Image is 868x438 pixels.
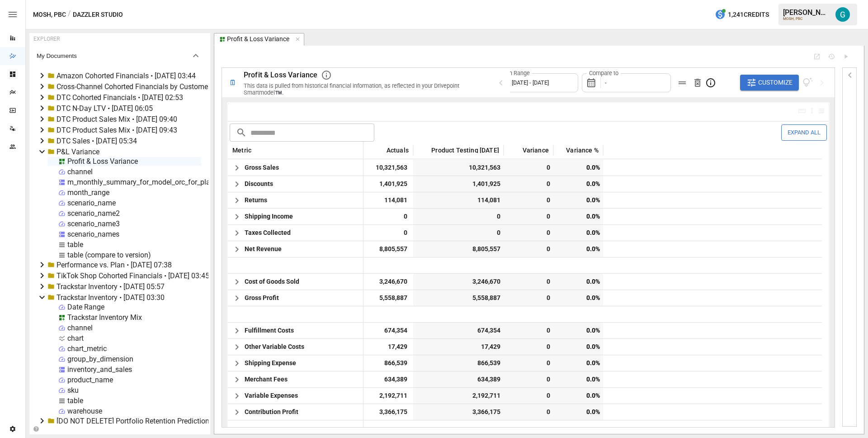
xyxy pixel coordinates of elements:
[245,160,279,176] span: Gross Sales
[244,82,459,96] span: This data is pulled from historical financial information, as reflected in your Drivepoint Smartm...
[508,225,552,241] span: 0
[68,9,71,20] div: /
[57,261,172,269] div: Performance vs. Plan • [DATE] 07:38
[67,240,83,249] div: table
[245,241,282,257] span: Net Revenue
[558,371,601,387] span: 0.0%
[368,355,409,371] span: 866,539
[245,192,267,208] span: Returns
[558,404,601,420] span: 0.0%
[368,160,409,176] span: 10,321,563
[368,371,409,387] span: 634,389
[33,36,60,42] div: EXPLORER
[57,71,196,80] div: Amazon Cohorted Financials • [DATE] 03:44
[711,6,773,23] button: 1,241Credits
[214,33,304,46] button: Profit & Loss Variance
[67,157,138,166] div: Profit & Loss Variance
[67,230,119,238] div: scenario_names
[368,241,409,257] span: 8,805,557
[813,53,821,60] button: Open Report
[368,274,409,290] span: 3,246,670
[245,290,279,306] span: Gross Profit
[368,192,409,208] span: 114,081
[558,160,601,176] span: 0.0%
[67,407,102,415] div: warehouse
[508,274,552,290] span: 0
[558,225,601,241] span: 0.0%
[67,188,109,197] div: month_range
[67,396,83,405] div: table
[508,371,552,387] span: 0
[57,293,165,302] div: Trackstar Inventory • [DATE] 03:30
[418,192,502,208] span: 114,081
[418,209,502,224] span: 0
[802,75,813,91] button: View documentation
[227,35,289,43] div: Profit & Loss Variance
[558,176,601,192] span: 0.0%
[57,417,241,425] div: [DO NOT DELETE] Portfolio Retention Prediction Accuracy
[418,371,502,387] span: 634,389
[368,404,409,420] span: 3,366,175
[558,192,601,208] span: 0.0%
[566,148,599,153] span: Variance %
[57,82,257,91] div: Cross-Channel Cohorted Financials by Customer • [DATE] 02:40
[368,290,409,306] span: 5,558,887
[387,148,409,153] span: Actuals
[418,323,502,338] span: 674,354
[418,290,502,306] span: 5,558,887
[523,148,549,153] span: Variance
[558,355,601,371] span: 0.0%
[740,75,799,91] button: Customize
[67,303,104,311] div: Date Range
[508,209,552,224] span: 0
[368,339,409,355] span: 17,429
[67,251,151,259] div: table (compare to version)
[783,17,830,21] div: MOSH, PBC
[508,323,552,338] span: 0
[508,339,552,355] span: 0
[842,53,849,60] button: Run Query
[245,209,293,224] span: Shipping Income
[67,313,142,322] div: Trackstar Inventory Mix
[67,344,107,353] div: chart_metric
[31,426,41,432] button: Collapse Folders
[835,7,850,22] img: Gavin Acres
[558,323,601,338] span: 0.0%
[508,388,552,404] span: 0
[67,167,93,176] div: channel
[245,339,304,355] span: Other Variable Costs
[57,148,99,156] div: P&L Variance
[418,160,502,176] span: 10,321,563
[418,274,502,290] span: 3,246,670
[508,176,552,192] span: 0
[245,225,291,241] span: Taxes Collected
[245,355,296,371] span: Shipping Expense
[728,9,769,20] span: 1,241 Credits
[418,241,502,257] span: 8,805,557
[558,339,601,355] span: 0.0%
[245,371,288,387] span: Merchant Fees
[368,209,409,224] span: 0
[245,404,298,420] span: Contribution Profit
[418,176,502,192] span: 1,401,925
[57,282,165,291] div: Trackstar Inventory • [DATE] 05:57
[368,225,409,241] span: 0
[758,77,793,88] span: Customize
[33,9,66,20] button: MOSH, PBC
[558,274,601,290] span: 0.0%
[57,271,209,280] div: TikTok Shop Cohorted Financials • [DATE] 03:45
[37,52,190,59] span: My Documents
[508,241,552,257] span: 0
[245,388,298,404] span: Variable Expenses
[828,53,835,60] button: Document History
[67,178,214,186] div: m_monthly_summary_for_model_orc_for_plan
[494,69,532,77] label: Month Range
[244,71,317,79] span: Profit & Loss Variance
[508,355,552,371] span: 0
[558,241,601,257] span: 0.0%
[587,69,621,77] label: Compare to
[368,388,409,404] span: 2,192,711
[512,79,549,86] span: [DATE] - [DATE]
[368,323,409,338] span: 674,354
[67,386,79,395] div: sku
